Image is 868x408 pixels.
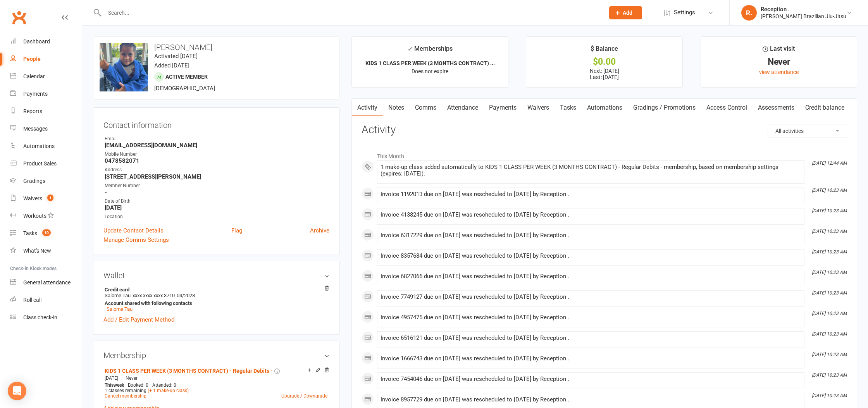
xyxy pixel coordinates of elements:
[105,189,329,196] strong: -
[105,166,329,174] div: Address
[10,68,82,85] a: Calendar
[812,188,847,193] i: [DATE] 10:23 AM
[10,242,82,260] a: What's New
[591,44,618,58] div: $ Balance
[10,103,82,120] a: Reports
[10,309,82,326] a: Class kiosk mode
[800,99,850,117] a: Credit balance
[362,148,847,160] li: This Month
[23,178,45,184] div: Gradings
[103,271,329,280] h3: Wallet
[10,172,82,190] a: Gradings
[555,99,582,117] a: Tasks
[442,99,484,117] a: Attendance
[407,45,412,53] i: ✓
[484,99,522,117] a: Payments
[10,120,82,138] a: Messages
[383,99,410,117] a: Notes
[100,43,148,91] img: image1757722005.png
[381,212,801,218] div: Invoice 4138245 due on [DATE] was rescheduled to [DATE] by Reception .
[533,58,675,66] div: $0.00
[23,91,48,97] div: Payments
[103,375,329,381] div: —
[152,382,176,388] span: Attended: 0
[381,396,801,403] div: Invoice 8957729 due on [DATE] was rescheduled to [DATE] by Reception .
[105,157,329,164] strong: 0478582071
[23,73,45,79] div: Calendar
[105,388,146,393] span: 1 classes remaining
[812,249,847,255] i: [DATE] 10:23 AM
[381,164,801,177] div: 1 make-up class added automatically to KIDS 1 CLASS PER WEEK (3 MONTHS CONTRACT) - Regular Debits...
[102,7,599,18] input: Search...
[105,393,146,399] a: Cancel membership
[47,195,53,201] span: 1
[42,229,51,236] span: 10
[582,99,628,117] a: Automations
[23,126,48,132] div: Messages
[381,376,801,382] div: Invoice 7454046 due on [DATE] was rescheduled to [DATE] by Reception .
[812,229,847,234] i: [DATE] 10:23 AM
[701,99,753,117] a: Access Control
[310,226,329,235] a: Archive
[23,279,71,286] div: General attendance
[753,99,800,117] a: Assessments
[165,74,208,80] span: Active member
[381,314,801,321] div: Invoice 4957475 due on [DATE] was rescheduled to [DATE] by Reception .
[281,393,327,399] a: Upgrade / Downgrade
[763,44,795,58] div: Last visit
[107,306,133,312] a: Salome Tau
[533,68,675,80] p: Next: [DATE] Last: [DATE]
[10,291,82,309] a: Roll call
[105,198,329,205] div: Date of Birth
[103,382,126,388] div: week
[708,58,850,66] div: Never
[761,6,846,13] div: Reception .
[410,99,442,117] a: Comms
[812,160,847,166] i: [DATE] 12:44 AM
[23,213,46,219] div: Workouts
[812,352,847,357] i: [DATE] 10:23 AM
[381,273,801,280] div: Invoice 6827066 due on [DATE] was rescheduled to [DATE] by Reception .
[10,207,82,225] a: Workouts
[103,226,164,235] a: Update Contact Details
[761,13,846,20] div: [PERSON_NAME] Brazilian Jiu-Jitsu
[105,142,329,149] strong: [EMAIL_ADDRESS][DOMAIN_NAME]
[105,375,118,381] span: [DATE]
[628,99,701,117] a: Gradings / Promotions
[812,393,847,398] i: [DATE] 10:23 AM
[128,382,148,388] span: Booked: 0
[126,375,138,381] span: Never
[674,4,695,21] span: Settings
[352,99,383,117] a: Activity
[381,355,801,362] div: Invoice 1666743 due on [DATE] was rescheduled to [DATE] by Reception .
[10,138,82,155] a: Automations
[812,270,847,275] i: [DATE] 10:23 AM
[103,118,329,129] h3: Contact information
[103,351,329,360] h3: Membership
[10,274,82,291] a: General attendance kiosk mode
[105,382,114,388] span: This
[10,225,82,242] a: Tasks 10
[23,56,41,62] div: People
[23,143,55,149] div: Automations
[23,160,57,167] div: Product Sales
[812,208,847,213] i: [DATE] 10:23 AM
[381,191,801,198] div: Invoice 1192013 due on [DATE] was rescheduled to [DATE] by Reception .
[103,235,169,244] a: Manage Comms Settings
[522,99,555,117] a: Waivers
[105,135,329,143] div: Email
[100,43,333,52] h3: [PERSON_NAME]
[9,8,29,27] a: Clubworx
[23,248,51,254] div: What's New
[105,368,273,374] a: KIDS 1 CLASS PER WEEK (3 MONTHS CONTRACT) - Regular Debits -
[105,300,325,306] strong: Account shared with following contacts
[23,314,57,320] div: Class check-in
[10,85,82,103] a: Payments
[105,151,329,158] div: Mobile Number
[154,62,189,69] time: Added [DATE]
[105,182,329,189] div: Member Number
[177,293,195,298] span: 04/2028
[609,6,642,19] button: Add
[381,232,801,239] div: Invoice 6317229 due on [DATE] was rescheduled to [DATE] by Reception .
[103,286,329,313] li: Salome Tau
